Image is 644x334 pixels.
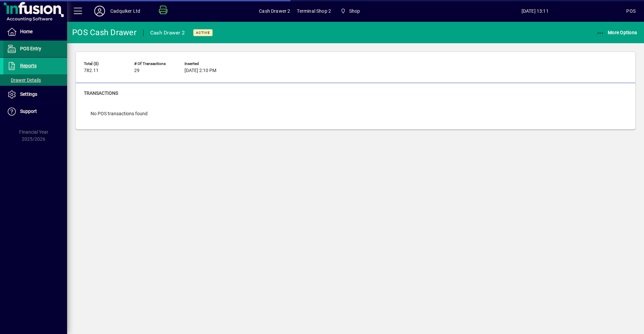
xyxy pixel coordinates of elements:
[259,6,290,16] span: Cash Drawer 2
[196,30,210,35] span: Active
[338,5,363,17] span: Shop
[20,91,37,97] span: Settings
[3,41,67,57] a: POS Entry
[297,6,331,16] span: Terminal Shop 2
[84,62,124,66] span: Total ($)
[134,62,174,66] span: # of Transactions
[20,63,37,68] span: Reports
[596,30,637,35] span: More Options
[7,77,41,83] span: Drawer Details
[3,86,67,103] a: Settings
[20,46,41,51] span: POS Entry
[444,6,626,16] span: [DATE] 13:11
[3,23,67,40] a: Home
[20,29,33,34] span: Home
[84,68,99,73] span: 782.11
[20,109,37,114] span: Support
[184,62,225,66] span: Inserted
[3,103,67,120] a: Support
[150,27,185,38] div: Cash Drawer 2
[84,104,154,124] div: No POS transactions found
[3,74,67,86] a: Drawer Details
[89,5,110,17] button: Profile
[349,6,360,16] span: Shop
[595,26,639,39] button: More Options
[134,68,140,73] span: 29
[184,68,216,73] span: [DATE] 2:10 PM
[626,6,636,16] div: POS
[110,6,140,16] div: Cadquiker Ltd
[84,90,118,96] span: Transactions
[72,27,137,38] div: POS Cash Drawer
